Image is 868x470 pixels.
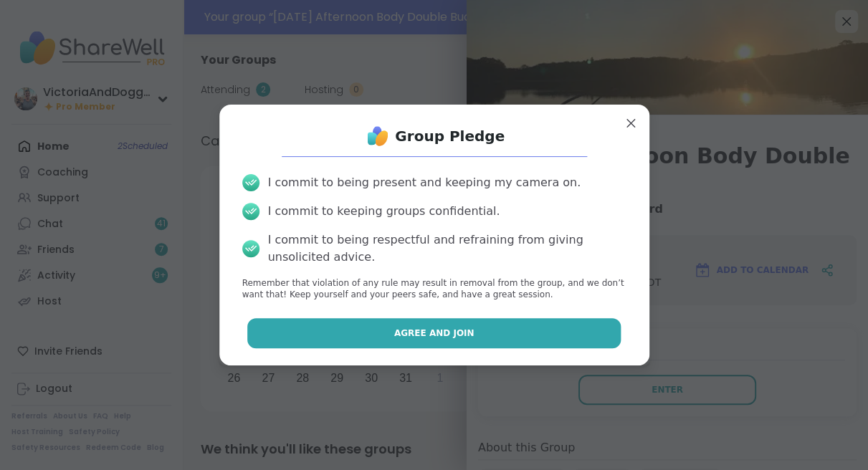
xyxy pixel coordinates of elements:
div: I commit to keeping groups confidential. [268,203,500,220]
h1: Group Pledge [395,126,505,146]
p: Remember that violation of any rule may result in removal from the group, and we don’t want that!... [242,277,626,302]
img: ShareWell Logo [363,122,392,150]
div: I commit to being present and keeping my camera on. [268,174,581,191]
span: Agree and Join [394,327,474,340]
button: Agree and Join [247,318,621,348]
div: I commit to being respectful and refraining from giving unsolicited advice. [268,231,626,266]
